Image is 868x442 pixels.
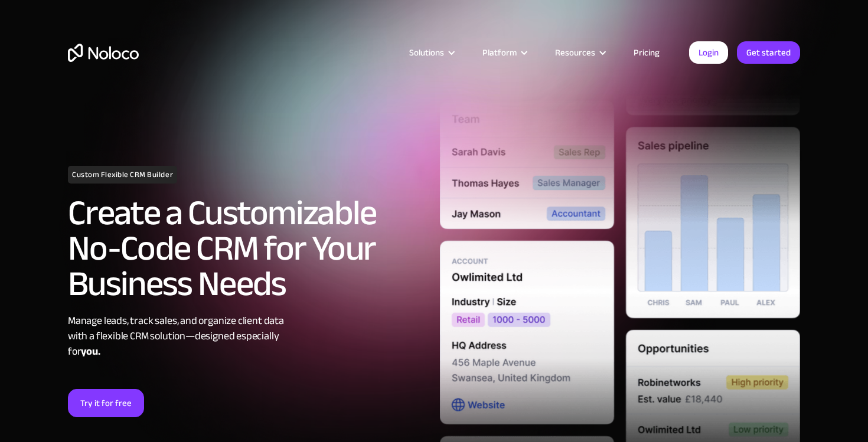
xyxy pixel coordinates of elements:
div: Platform [468,45,540,60]
div: Solutions [394,45,468,60]
h2: Create a Customizable No-Code CRM for Your Business Needs [68,195,428,302]
a: Login [689,41,728,64]
a: Try it for free [68,389,144,417]
div: Manage leads, track sales, and organize client data with a flexible CRM solution—designed especia... [68,313,428,359]
a: home [68,44,139,62]
h1: Custom Flexible CRM Builder [68,166,177,184]
a: Pricing [619,45,674,60]
div: Platform [482,45,517,60]
a: Get started [737,41,800,64]
div: Resources [555,45,595,60]
div: Resources [540,45,619,60]
div: Solutions [409,45,444,60]
strong: you. [81,342,100,361]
